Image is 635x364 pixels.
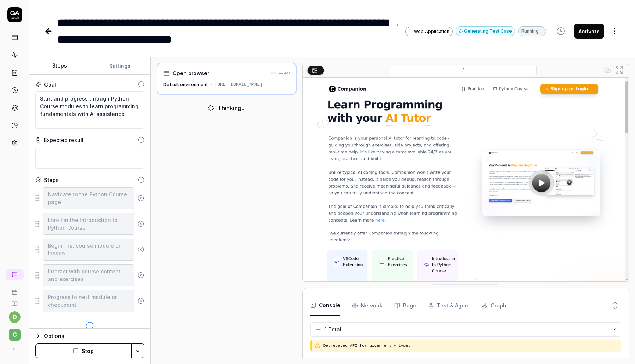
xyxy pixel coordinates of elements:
button: Console [310,295,340,316]
button: Options [35,332,144,341]
button: View version history [552,24,570,39]
div: [URL][DOMAIN_NAME] [215,81,263,88]
button: Open in full screen [613,64,625,76]
div: Thinking... [218,103,246,112]
button: d [9,311,21,323]
div: Options [44,332,144,341]
div: Suggestions [35,212,144,235]
div: Expected result [44,136,84,144]
button: C [3,323,26,342]
div: Steps [44,176,59,184]
time: 00:54:49 [270,70,290,76]
div: Suggestions [35,187,144,210]
div: Open browser [173,69,209,77]
div: Suggestions [35,238,144,261]
pre: Deprecated API for given entry type. [323,343,618,349]
button: Stop [35,343,132,358]
button: Graph [482,295,506,316]
button: Steps [29,57,90,75]
button: Activate [574,24,604,39]
button: Test & Agent [428,295,470,316]
button: Network [352,295,383,316]
div: Running… [518,26,546,36]
a: Web Application [405,26,453,36]
a: Book a call with us [3,283,26,295]
button: Generating Test Case [456,26,515,36]
button: Page [394,295,416,316]
img: Screenshot [303,78,629,281]
div: Default environment [163,81,208,88]
a: New conversation [6,269,24,280]
span: C [9,329,21,341]
a: Documentation [3,295,26,307]
button: Remove step [134,191,147,205]
button: Remove step [134,294,147,308]
div: Goal [44,81,56,88]
button: Remove step [134,242,147,257]
button: Settings [90,57,150,75]
div: Suggestions [35,264,144,287]
div: Suggestions [35,290,144,312]
button: Show all interative elements [602,64,613,76]
button: Remove step [134,268,147,283]
button: Remove step [134,216,147,231]
span: Web Application [414,28,449,35]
